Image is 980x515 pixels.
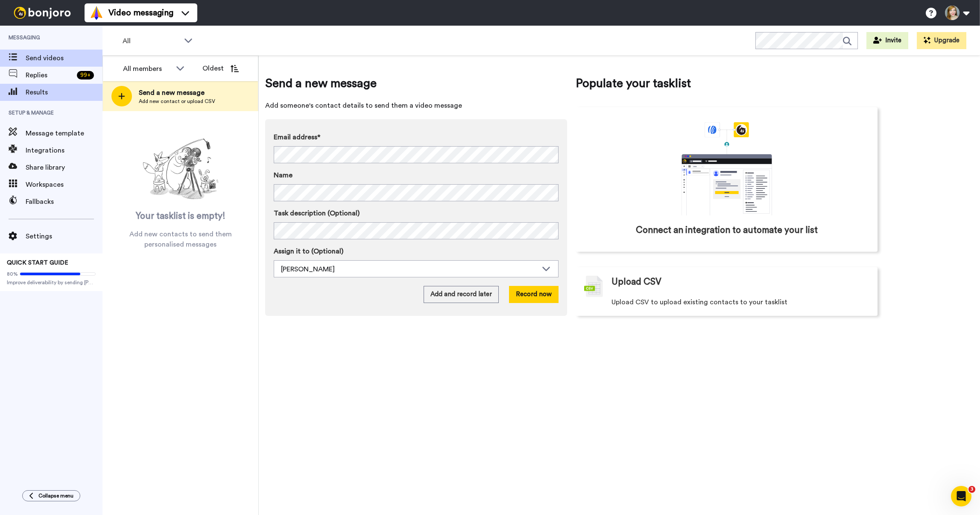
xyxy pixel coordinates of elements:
[90,6,103,20] img: vm-color.svg
[123,36,180,46] span: All
[26,87,102,97] span: Results
[611,276,661,288] span: Upload CSV
[274,132,559,142] label: Email address*
[26,70,73,80] span: Replies
[274,246,559,256] label: Assign it to (Optional)
[509,286,559,303] button: Record now
[951,486,971,506] iframe: Intercom live chat
[968,486,975,493] span: 3
[123,64,172,74] div: All members
[26,128,102,138] span: Message template
[115,229,246,250] span: Add new contacts to send them personalised messages
[866,32,908,49] button: Invite
[139,98,215,105] span: Add new contact or upload CSV
[663,122,791,215] div: animation
[7,271,18,277] span: 80%
[139,88,215,98] span: Send a new message
[7,260,68,266] span: QUICK START GUIDE
[7,279,96,286] span: Improve deliverability by sending [PERSON_NAME]’s from your own email
[77,71,94,79] div: 99 +
[22,490,80,501] button: Collapse menu
[265,75,567,92] span: Send a new message
[196,60,245,77] button: Oldest
[136,210,225,223] span: Your tasklist is empty!
[10,7,74,19] img: bj-logo-header-white.svg
[424,286,499,303] button: Add and record later
[576,75,878,92] span: Populate your tasklist
[584,276,603,297] img: csv-grey.png
[26,145,102,156] span: Integrations
[636,224,818,237] span: Connect an integration to automate your list
[281,264,538,274] div: [PERSON_NAME]
[26,162,102,173] span: Share library
[274,208,559,218] label: Task description (Optional)
[265,100,567,111] span: Add someone's contact details to send them a video message
[274,170,293,180] span: Name
[611,297,787,307] span: Upload CSV to upload existing contacts to your tasklist
[26,180,102,190] span: Workspaces
[26,53,102,63] span: Send videos
[38,492,73,499] span: Collapse menu
[917,32,966,49] button: Upgrade
[26,231,102,241] span: Settings
[138,135,223,203] img: ready-set-action.png
[108,7,173,19] span: Video messaging
[26,197,102,207] span: Fallbacks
